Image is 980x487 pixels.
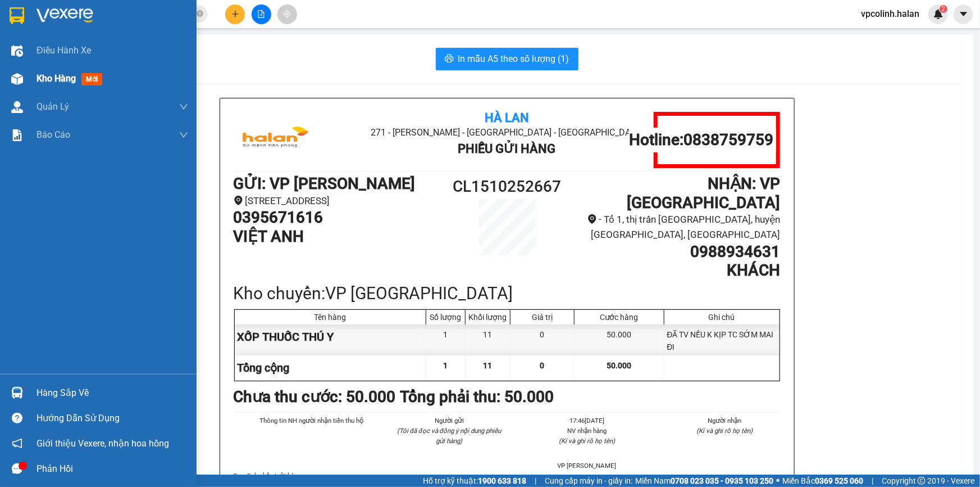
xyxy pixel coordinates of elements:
sup: 2 [940,5,947,13]
span: environment [234,196,243,205]
div: Kho chuyển: VP [GEOGRAPHIC_DATA] [234,280,781,306]
span: close-circle [197,10,203,17]
button: plus [225,4,245,24]
button: aim [277,4,297,24]
span: Điều hành xe [37,43,91,57]
div: 1 [426,324,466,355]
span: Tổng cộng [238,361,290,375]
li: - Tổ 1, thị trấn [GEOGRAPHIC_DATA], huyện [GEOGRAPHIC_DATA], [GEOGRAPHIC_DATA] [575,212,780,242]
span: file-add [257,10,265,18]
span: mới [81,73,102,85]
div: Ghi chú [667,313,777,322]
div: Hàng sắp về [37,385,188,402]
span: close-circle [197,9,203,20]
span: In mẫu A5 theo số lượng (1) [458,52,569,66]
div: 50.000 [575,324,664,355]
div: Giá trị [513,313,571,322]
span: down [179,102,188,111]
img: warehouse-icon [11,73,23,85]
div: Hướng dẫn sử dụng [37,410,188,427]
button: printerIn mẫu A5 theo số lượng (1) [436,48,578,70]
img: icon-new-feature [933,9,943,19]
span: 50.000 [607,361,631,370]
span: Miền Bắc [782,475,863,487]
button: caret-down [954,4,973,24]
li: 271 - [PERSON_NAME] - [GEOGRAPHIC_DATA] - [GEOGRAPHIC_DATA] [105,28,470,42]
span: printer [445,54,454,65]
li: 271 - [PERSON_NAME] - [GEOGRAPHIC_DATA] - [GEOGRAPHIC_DATA] [325,125,689,139]
li: VP [PERSON_NAME] [532,461,643,471]
img: warehouse-icon [11,101,23,113]
i: (Tôi đã đọc và đồng ý nội dung phiếu gửi hàng) [397,427,501,445]
button: file-add [252,4,271,24]
b: GỬI : VP [PERSON_NAME] [234,174,416,193]
span: Giới thiệu Vexere, nhận hoa hồng [37,436,169,450]
span: Quản Lý [37,100,69,114]
b: Chưa thu cước : 50.000 [234,387,396,406]
h1: KHÁCH [575,261,780,280]
img: logo.jpg [234,112,318,168]
h1: 0988934631 [575,242,780,261]
img: logo-vxr [10,7,24,24]
h1: Hotline: 0838759759 [629,130,773,150]
h1: CL1510252667 [439,174,576,199]
h1: VIỆT ANH [234,227,439,246]
img: warehouse-icon [11,387,23,399]
div: XỐP THUỐC THÚ Y [235,324,427,355]
span: notification [12,438,22,449]
span: question-circle [12,413,22,423]
span: ⚪️ [776,479,780,483]
span: aim [283,10,291,18]
li: Thông tin NH người nhận tiền thu hộ [256,416,367,426]
span: Cung cấp máy in - giấy in: [545,475,632,487]
b: NHẬN : VP [GEOGRAPHIC_DATA] [627,174,781,212]
div: Phản hồi [37,461,188,477]
b: Tổng phải thu: 50.000 [400,387,554,406]
li: [STREET_ADDRESS] [234,193,439,209]
span: down [179,130,188,139]
div: 0 [510,324,575,355]
li: Người gửi [394,416,505,426]
div: 11 [466,324,510,355]
b: Hà Lan [485,111,529,125]
b: GỬI : VP [PERSON_NAME] [14,76,196,95]
span: message [12,463,22,474]
div: Tên hàng [238,313,423,322]
b: Phiếu Gửi Hàng [458,142,555,156]
span: copyright [918,477,926,485]
i: (Kí và ghi rõ họ tên) [697,427,753,435]
li: Người nhận [669,416,781,426]
strong: 0708 023 035 - 0935 103 250 [671,476,773,485]
img: warehouse-icon [11,45,23,57]
li: 17:46[DATE] [532,416,643,426]
div: ĐÃ TV NẾU K KỊP TC SỚM MAI ĐI [664,324,780,355]
div: Số lượng [429,313,462,322]
strong: 0369 525 060 [815,476,863,485]
span: Hỗ trợ kỹ thuật: [423,475,526,487]
span: Kho hàng [37,73,76,84]
span: vpcolinh.halan [852,7,928,21]
span: 1 [444,361,448,370]
strong: 1900 633 818 [478,476,526,485]
img: solution-icon [11,129,23,141]
div: Khối lượng [468,313,507,322]
div: Cước hàng [577,313,660,322]
span: 2 [941,5,945,13]
span: 0 [540,361,545,370]
img: logo.jpg [14,14,98,70]
h1: 0395671616 [234,208,439,227]
span: plus [231,10,239,18]
span: | [872,475,873,487]
span: Miền Nam [635,475,773,487]
i: (Kí và ghi rõ họ tên) [559,437,615,445]
li: NV nhận hàng [532,426,643,436]
span: caret-down [959,9,969,19]
span: 11 [484,361,493,370]
span: | [535,475,536,487]
span: environment [587,214,597,224]
span: Báo cáo [37,128,70,142]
